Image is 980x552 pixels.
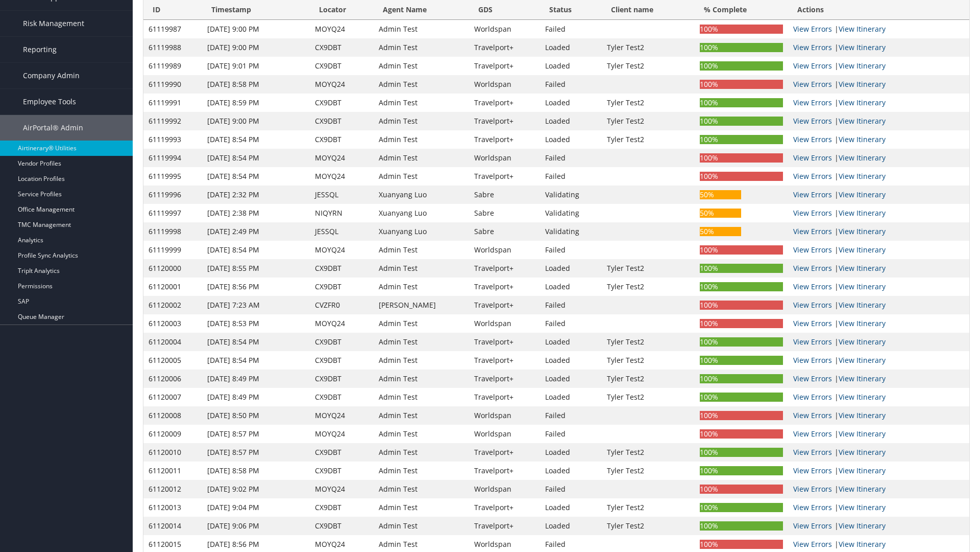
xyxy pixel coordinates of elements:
[788,462,969,480] td: |
[788,425,969,443] td: |
[143,498,202,517] td: 61120013
[202,278,310,296] td: [DATE] 8:56 PM
[788,186,969,204] td: |
[310,406,374,425] td: MOYQ24
[202,351,310,370] td: [DATE] 8:54 PM
[839,153,886,163] a: View Itinerary Details
[700,485,783,494] div: 100%
[374,517,469,535] td: Admin Test
[700,393,783,402] div: 100%
[143,38,202,57] td: 61119988
[202,57,310,75] td: [DATE] 9:01 PM
[788,241,969,259] td: |
[839,42,886,52] a: View Itinerary Details
[23,63,80,88] span: Company Admin
[700,190,742,199] div: 50%
[202,498,310,517] td: [DATE] 9:04 PM
[793,98,832,107] a: View errors
[143,222,202,241] td: 61119998
[310,94,374,112] td: CX9DBT
[469,443,541,462] td: Travelport+
[540,443,602,462] td: Loaded
[374,443,469,462] td: Admin Test
[143,75,202,94] td: 61119990
[788,296,969,314] td: |
[143,20,202,38] td: 61119987
[839,484,886,494] a: View Itinerary Details
[143,112,202,130] td: 61119992
[202,462,310,480] td: [DATE] 8:58 PM
[788,130,969,149] td: |
[310,333,374,351] td: CX9DBT
[540,425,602,443] td: Failed
[700,301,783,310] div: 100%
[143,94,202,112] td: 61119991
[788,498,969,517] td: |
[374,278,469,296] td: Admin Test
[839,392,886,402] a: View Itinerary Details
[202,186,310,204] td: [DATE] 2:32 PM
[700,43,783,52] div: 100%
[374,149,469,167] td: Admin Test
[202,370,310,388] td: [DATE] 8:49 PM
[602,130,695,149] td: Tyler Test2
[143,425,202,443] td: 61120009
[202,259,310,278] td: [DATE] 8:55 PM
[143,480,202,498] td: 61120012
[793,318,832,328] a: View errors
[143,333,202,351] td: 61120004
[374,75,469,94] td: Admin Test
[788,406,969,425] td: |
[143,241,202,259] td: 61119999
[839,263,886,273] a: View Itinerary Details
[700,25,783,34] div: 100%
[839,521,886,531] a: View Itinerary Details
[793,24,832,34] a: View errors
[793,484,832,494] a: View errors
[469,38,541,57] td: Travelport+
[788,443,969,462] td: |
[788,388,969,406] td: |
[700,117,783,126] div: 100%
[202,222,310,241] td: [DATE] 2:49 PM
[469,75,541,94] td: Worldspan
[310,498,374,517] td: CX9DBT
[602,112,695,130] td: Tyler Test2
[793,153,832,163] a: View errors
[793,374,832,383] a: View errors
[793,466,832,475] a: View errors
[540,57,602,75] td: Loaded
[202,149,310,167] td: [DATE] 8:54 PM
[23,115,83,141] span: AirPortal® Admin
[143,517,202,535] td: 61120014
[602,57,695,75] td: Tyler Test2
[469,241,541,259] td: Worldspan
[23,89,76,114] span: Employee Tools
[469,351,541,370] td: Travelport+
[143,278,202,296] td: 61120001
[469,222,541,241] td: Sabre
[700,98,783,107] div: 100%
[143,204,202,222] td: 61119997
[469,498,541,517] td: Travelport+
[310,57,374,75] td: CX9DBT
[469,388,541,406] td: Travelport+
[202,75,310,94] td: [DATE] 8:58 PM
[602,38,695,57] td: Tyler Test2
[540,296,602,314] td: Failed
[540,75,602,94] td: Failed
[793,263,832,273] a: View errors
[839,318,886,328] a: View Itinerary Details
[602,333,695,351] td: Tyler Test2
[700,282,783,291] div: 100%
[374,480,469,498] td: Admin Test
[700,153,783,163] div: 100%
[202,204,310,222] td: [DATE] 2:38 PM
[540,259,602,278] td: Loaded
[540,462,602,480] td: Loaded
[310,222,374,241] td: JESSQL
[793,447,832,457] a: View errors
[374,370,469,388] td: Admin Test
[202,241,310,259] td: [DATE] 8:54 PM
[793,337,832,347] a: View errors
